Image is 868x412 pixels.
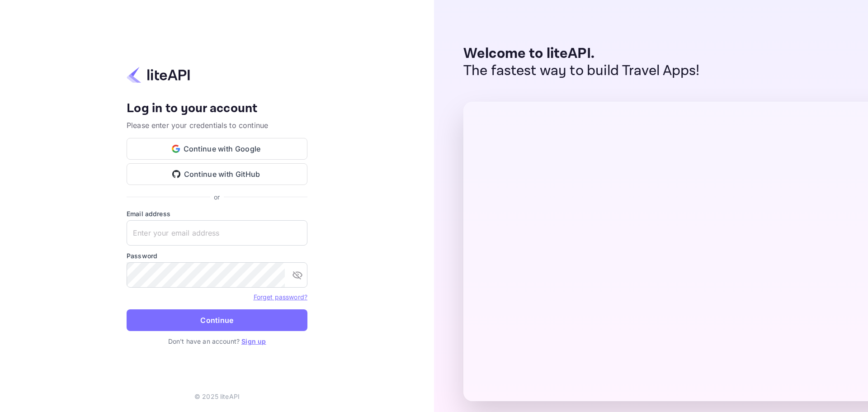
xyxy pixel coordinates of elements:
h4: Log in to your account [127,101,307,117]
p: Please enter your credentials to continue [127,120,307,131]
button: toggle password visibility [288,266,307,284]
a: Sign up [241,337,266,345]
p: Don't have an account? [127,336,307,346]
label: Password [127,251,307,260]
button: Continue [127,309,307,331]
label: Email address [127,209,307,218]
p: The fastest way to build Travel Apps! [463,62,700,80]
p: © 2025 liteAPI [194,392,240,401]
a: Forget password? [254,292,307,301]
a: Forget password? [254,293,307,301]
button: Continue with GitHub [127,163,307,185]
p: Welcome to liteAPI. [463,45,700,62]
input: Enter your email address [127,220,307,246]
img: liteapi [127,66,190,84]
p: or [214,192,220,202]
button: Continue with Google [127,138,307,160]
